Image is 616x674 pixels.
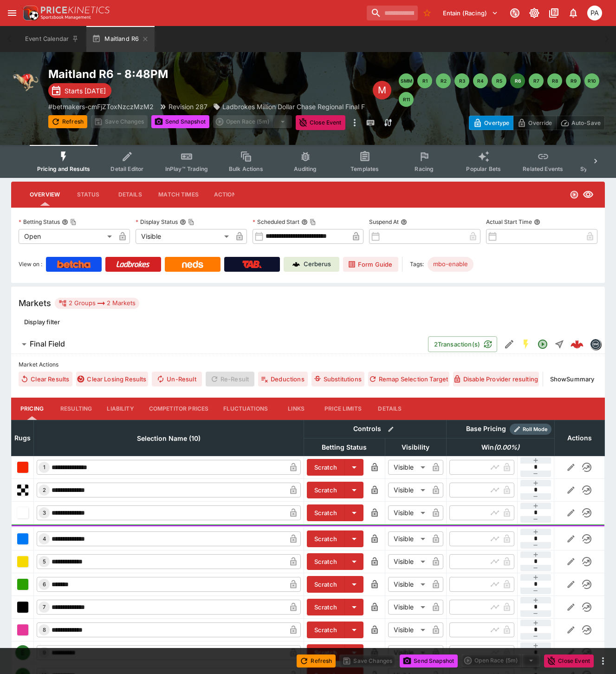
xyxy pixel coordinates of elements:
[537,339,548,350] svg: Open
[65,86,106,96] p: Starts [DATE]
[41,7,110,13] img: PriceKinetics
[566,73,581,88] button: R9
[565,5,582,21] button: Notifications
[57,261,91,268] img: Betcha
[86,26,155,52] button: Maitland R6
[554,420,604,456] th: Actions
[307,553,345,570] button: Scratch
[109,183,151,206] button: Details
[70,219,77,225] button: Copy To Clipboard
[492,73,506,88] button: R5
[399,73,605,107] nav: pagination navigation
[590,339,601,350] div: betmakers
[368,372,449,386] button: Remap Selection Target
[307,459,345,476] button: Scratch
[142,398,216,420] button: Competitor Prices
[388,483,428,497] div: Visible
[311,442,377,453] span: Betting Status
[19,26,84,52] button: Event Calendar
[304,260,331,269] p: Cerberus
[349,115,360,130] button: more
[437,6,504,20] button: Select Tenant
[12,420,34,456] th: Rugs
[401,219,407,225] button: Suspend At
[19,358,597,372] label: Market Actions
[19,257,42,272] label: View on :
[19,298,51,308] h5: Markets
[571,118,601,128] p: Auto-Save
[11,398,53,420] button: Pricing
[136,218,178,226] p: Display Status
[534,219,540,225] button: Actual Start Time
[506,5,523,21] button: Connected to PK
[20,4,39,22] img: PriceKinetics Logo
[296,115,345,130] button: Close Event
[30,145,586,178] div: Event type filters
[388,622,428,637] div: Visible
[417,73,432,88] button: R1
[30,339,65,349] h6: Final Field
[294,165,317,172] span: Auditing
[304,420,446,438] th: Controls
[388,577,428,592] div: Visible
[307,576,345,593] button: Scratch
[206,372,254,386] span: Re-Result
[544,654,594,667] button: Close Event
[169,102,207,111] p: Revision 287
[570,190,579,199] svg: Open
[229,165,263,172] span: Bulk Actions
[19,372,72,386] button: Clear Results
[48,115,87,128] button: Refresh
[258,372,307,386] button: Deductions
[556,116,605,130] button: Auto-Save
[37,165,90,172] span: Pricing and Results
[388,554,428,569] div: Visible
[583,189,594,200] svg: Visible
[547,73,562,88] button: R8
[523,165,563,172] span: Related Events
[399,92,414,107] button: R11
[534,336,551,353] button: Open
[4,5,20,21] button: open drawer
[584,73,599,88] button: R10
[587,6,602,20] div: Peter Addley
[428,260,473,269] span: mbo-enable
[222,102,365,111] p: Ladbrokes Million Dollar Chase Regional Final F
[242,261,262,268] img: TabNZ
[545,5,562,21] button: Documentation
[510,424,551,435] div: Show/hide Price Roll mode configuration.
[62,219,68,225] button: Betting StatusCopy To Clipboard
[471,442,530,453] span: excl. Emergencies (0.00%)
[597,655,609,667] button: more
[19,229,115,244] div: Open
[116,261,150,268] img: Ladbrokes
[19,218,60,226] p: Betting Status
[369,398,411,420] button: Details
[494,442,519,453] em: ( 0.00 %)
[518,336,534,353] button: SGM Enabled
[48,102,154,111] p: Copy To Clipboard
[152,372,201,386] button: Un-Result
[373,81,391,99] div: Edit Meeting
[307,622,345,638] button: Scratch
[41,558,48,565] span: 5
[275,398,317,420] button: Links
[151,115,209,128] button: Send Snapshot
[151,183,206,206] button: Match Times
[76,372,149,386] button: Clear Losing Results
[510,73,525,88] button: R6
[388,600,428,615] div: Visible
[551,336,568,353] button: Straight
[41,487,48,493] span: 2
[216,398,275,420] button: Fluctuations
[48,67,373,81] h2: Copy To Clipboard
[584,3,605,23] button: Peter Addley
[292,261,300,268] img: Cerberus
[110,165,143,172] span: Detail Editor
[388,505,428,520] div: Visible
[41,627,48,633] span: 8
[400,654,458,667] button: Send Snapshot
[453,372,539,386] button: Disable Provider resulting
[420,6,434,20] button: No Bookmarks
[307,504,345,521] button: Scratch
